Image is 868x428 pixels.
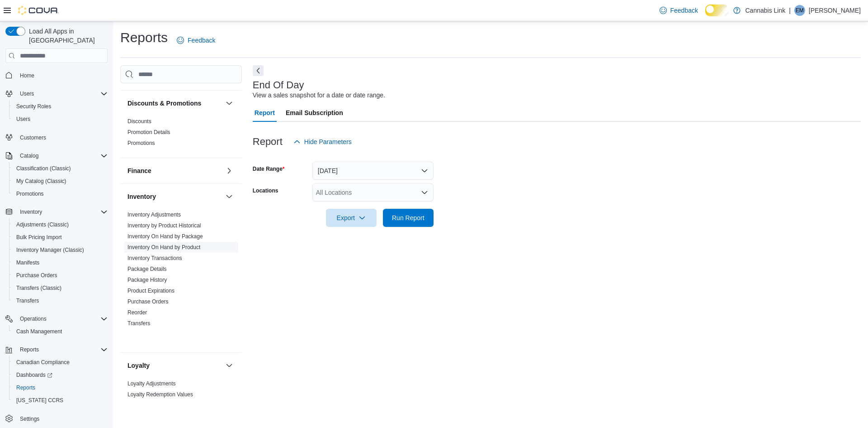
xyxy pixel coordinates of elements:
span: Feedback [670,6,698,15]
button: Home [2,68,111,82]
span: Report [255,104,275,122]
span: Operations [16,313,108,324]
button: Next [253,65,264,76]
span: Bulk Pricing Import [13,232,108,243]
span: Canadian Compliance [13,357,108,368]
a: Inventory by Product Historical [127,222,201,229]
button: Discounts & Promotions [224,98,235,109]
a: Inventory Adjustments [127,212,181,218]
a: Reorder [127,309,147,316]
button: Users [2,87,111,100]
a: My Catalog (Classic) [13,176,70,187]
span: Product Expirations [127,287,175,294]
span: Canadian Compliance [16,359,70,366]
button: Finance [224,165,235,176]
span: Manifests [13,257,108,268]
span: Inventory [20,208,42,216]
span: Dashboards [16,371,52,379]
button: Adjustments (Classic) [9,218,111,231]
button: My Catalog (Classic) [9,175,111,188]
span: Reports [16,384,35,391]
button: Operations [2,313,111,325]
span: Feedback [188,36,215,45]
button: Finance [127,166,222,175]
span: Purchase Orders [16,272,57,279]
p: | [789,5,791,16]
span: Package Details [127,265,167,273]
button: Inventory [2,206,111,218]
span: Inventory by Product Historical [127,222,201,229]
button: Loyalty [224,360,235,371]
a: Loyalty Adjustments [127,380,176,387]
button: Catalog [2,149,111,162]
p: [PERSON_NAME] [809,5,861,16]
a: Loyalty Redemption Values [127,391,193,398]
span: Customers [16,132,108,143]
div: Inventory [120,209,242,352]
span: Reports [16,344,108,355]
span: My Catalog (Classic) [13,176,108,187]
span: Manifests [16,259,39,266]
button: Discounts & Promotions [127,99,222,108]
a: Inventory On Hand by Product [127,244,200,250]
span: Dashboards [13,370,108,380]
button: Transfers (Classic) [9,282,111,294]
span: Transfers [16,297,39,304]
button: [US_STATE] CCRS [9,394,111,407]
label: Locations [253,187,278,194]
span: Inventory Manager (Classic) [16,246,84,254]
span: Promotions [127,139,155,147]
a: Inventory On Hand by Package [127,233,203,240]
span: Transfers (Classic) [16,284,61,292]
a: Feedback [656,1,702,19]
button: Inventory Manager (Classic) [9,244,111,256]
div: View a sales snapshot for a date or date range. [253,91,385,100]
span: Promotions [13,188,108,199]
span: Discounts [127,118,151,125]
a: Settings [16,414,43,424]
span: Customers [20,134,46,141]
span: Inventory On Hand by Package [127,233,203,240]
span: EM [796,5,804,16]
span: Home [16,69,108,81]
span: Run Report [392,213,425,222]
span: [US_STATE] CCRS [16,397,63,404]
a: Discounts [127,118,151,125]
span: Security Roles [16,103,51,110]
a: Package History [127,277,167,283]
a: Purchase Orders [13,270,61,281]
input: Dark Mode [705,5,729,16]
span: Users [16,115,30,123]
span: Inventory [16,207,108,217]
span: Cash Management [13,326,108,337]
span: Classification (Classic) [16,165,71,172]
button: Security Roles [9,100,111,113]
span: Operations [20,315,47,322]
button: Purchase Orders [9,269,111,282]
span: Catalog [20,152,38,159]
span: Purchase Orders [127,298,169,305]
a: Transfers [13,295,42,306]
span: Reports [13,382,108,393]
span: Transfers [127,320,150,327]
span: Transfers [13,295,108,306]
a: Purchase Orders [127,298,169,305]
span: Inventory Manager (Classic) [13,245,108,255]
a: Dashboards [13,370,56,380]
a: Promotions [127,140,155,146]
span: Inventory Adjustments [127,211,181,218]
div: Discounts & Promotions [120,116,242,158]
a: Transfers [127,320,150,327]
span: Catalog [16,150,108,161]
button: Reports [2,343,111,356]
button: Loyalty [127,361,222,370]
div: Loyalty [120,378,242,407]
span: Washington CCRS [13,395,108,406]
span: Email Subscription [286,104,343,122]
span: Users [20,90,34,97]
span: Security Roles [13,101,108,112]
span: Load All Apps in [GEOGRAPHIC_DATA] [25,27,108,45]
a: Inventory Manager (Classic) [13,245,88,255]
